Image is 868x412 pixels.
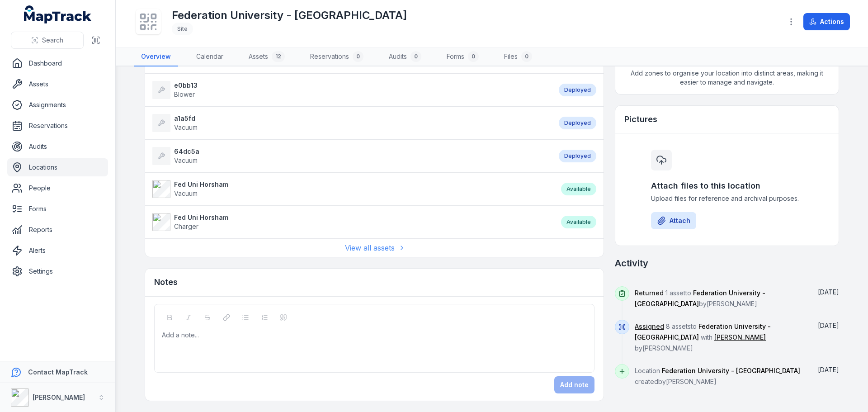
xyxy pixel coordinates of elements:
time: 8/14/2025, 3:45:52 PM [818,322,839,329]
a: e0bb13Blower [152,81,550,99]
time: 7/25/2025, 9:17:34 AM [818,366,839,374]
a: Locations [7,158,108,176]
span: Federation University - [GEOGRAPHIC_DATA] [662,367,800,374]
span: [DATE] [818,288,839,296]
a: a1a5fdVacuum [152,114,550,132]
strong: e0bb13 [174,81,198,90]
a: 64dc5aVacuum [152,147,550,165]
div: Deployed [559,117,596,129]
span: Vacuum [174,156,198,164]
span: Vacuum [174,189,198,197]
a: Calendar [189,47,231,66]
strong: Contact MapTrack [28,368,88,376]
a: Forms0 [439,47,486,66]
button: Attach [651,212,696,229]
a: Audits [7,137,108,156]
span: [DATE] [818,322,839,329]
h1: Federation University - [GEOGRAPHIC_DATA] [172,8,407,23]
h3: Pictures [624,113,657,126]
strong: Fed Uni Horsham [174,180,228,189]
a: MapTrack [24,5,92,24]
a: Assigned [635,322,664,331]
div: 0 [353,51,363,62]
a: Dashboard [7,54,108,72]
a: Reports [7,221,108,239]
span: Add zones to organise your location into distinct areas, making it easier to manage and navigate. [615,62,839,94]
strong: [PERSON_NAME] [33,393,85,401]
div: 12 [272,51,285,62]
div: 0 [410,51,421,62]
strong: 64dc5a [174,147,199,156]
a: Assignments [7,96,108,114]
a: Assets12 [241,47,292,66]
span: Location created by [PERSON_NAME] [635,367,800,385]
h3: Attach files to this location [651,180,803,192]
div: 0 [468,51,479,62]
a: People [7,179,108,197]
div: Available [561,183,596,195]
span: 1 asset to by [PERSON_NAME] [635,289,765,308]
div: 0 [521,51,532,62]
span: Upload files for reference and archival purposes. [651,194,803,203]
a: Audits0 [382,47,429,66]
h3: Notes [154,276,178,289]
span: Federation University - [GEOGRAPHIC_DATA] [635,289,765,308]
span: Vacuum [174,123,198,131]
div: Site [172,23,193,35]
button: Search [11,32,84,49]
a: Forms [7,200,108,218]
button: Actions [803,13,850,30]
strong: Fed Uni Horsham [174,213,228,222]
a: Reservations0 [303,47,371,66]
a: Alerts [7,242,108,260]
a: Assets [7,75,108,93]
div: Deployed [559,84,596,96]
span: 8 assets to with by [PERSON_NAME] [635,322,771,352]
a: Fed Uni HorshamCharger [152,213,552,231]
strong: a1a5fd [174,114,198,123]
div: Available [561,216,596,228]
a: Files0 [497,47,539,66]
a: Fed Uni HorshamVacuum [152,180,552,198]
h2: Activity [615,257,648,270]
a: Reservations [7,117,108,135]
a: Settings [7,262,108,280]
div: Deployed [559,150,596,162]
time: 9/15/2025, 11:12:40 AM [818,288,839,296]
span: Blower [174,90,195,98]
a: [PERSON_NAME] [714,333,766,342]
a: Overview [134,47,178,66]
span: [DATE] [818,366,839,374]
a: View all assets [345,242,404,253]
span: Federation University - [GEOGRAPHIC_DATA] [635,322,771,341]
span: Search [42,36,63,45]
a: Returned [635,289,664,298]
span: Charger [174,223,198,230]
